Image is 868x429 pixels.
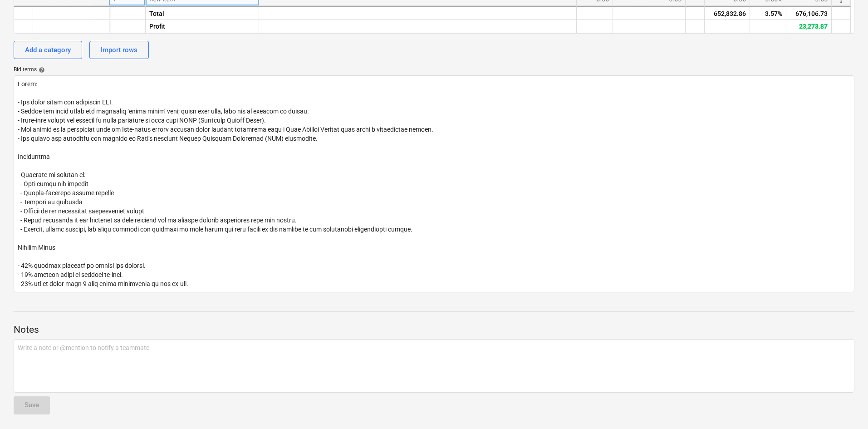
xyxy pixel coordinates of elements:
div: 3.57% [750,6,786,20]
button: Import rows [89,41,149,59]
p: Notes [14,324,854,336]
div: Import rows [101,44,137,56]
iframe: Chat Widget [823,385,868,429]
textarea: Lorem: - Ips dolor sitam con adipiscin ELI. - Seddoe tem incid utlab etd magnaaliq ‘enima minim’ ... [14,75,854,292]
div: 652,832.86 [705,6,750,20]
div: Bid terms [14,66,854,74]
button: Add a category [14,41,82,59]
div: Add a category [25,44,71,56]
div: 23,273.87 [786,20,832,33]
span: help [37,67,45,73]
div: 676,106.73 [786,6,832,20]
div: Total [146,6,259,20]
div: Profit [146,20,259,33]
